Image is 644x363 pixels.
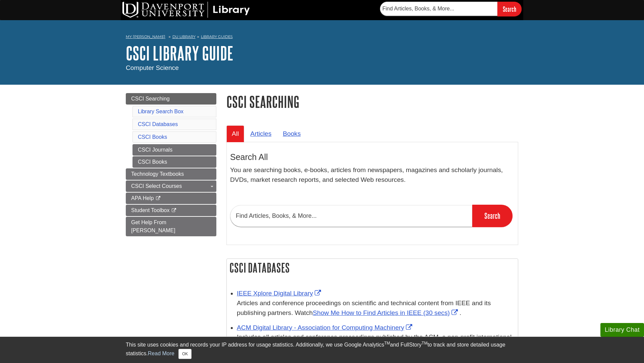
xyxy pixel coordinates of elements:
a: APA Help [126,193,216,204]
input: Search [497,2,522,16]
a: CSCI Select Courses [126,180,216,192]
a: CSCI Books [138,134,167,140]
span: APA Help [131,195,154,201]
a: Link opens in new window [237,324,414,331]
a: Articles [245,125,277,142]
a: Technology Textbooks [126,168,216,180]
a: DU Library [172,34,196,39]
a: CSCI Databases [138,121,178,127]
a: Link opens in new window [237,290,323,297]
img: DU Library [122,2,250,18]
a: CSCI Library Guide [126,43,233,64]
p: Articles and conference proceedings on scientific and technical content from IEEE and its publish... [237,298,515,318]
a: CSCI Journals [132,144,216,156]
a: Link opens in new window [313,309,459,316]
span: Computer Science [126,64,179,71]
a: My [PERSON_NAME] [126,34,165,40]
a: CSCI Books [132,156,216,168]
p: You are searching books, e-books, articles from newspapers, magazines and scholarly journals, DVD... [230,165,515,185]
span: Technology Textbooks [131,171,184,177]
i: This link opens in a new window [155,196,161,201]
span: CSCI Select Courses [131,183,182,189]
h2: CSCI Databases [227,259,518,277]
button: Close [178,349,192,359]
a: Library Guides [201,34,233,39]
nav: breadcrumb [126,32,518,43]
div: Guide Page Menu [126,93,216,236]
i: This link opens in a new window [171,208,177,213]
span: Student Toolbox [131,207,169,213]
a: All [226,125,244,142]
input: Search [472,205,513,227]
input: Find Articles, Books, & More... [380,2,497,16]
a: Books [277,125,306,142]
a: Student Toolbox [126,205,216,216]
button: Library Chat [600,323,644,337]
h1: CSCI Searching [226,93,518,110]
sup: TM [384,341,390,346]
p: Includes all articles and conference proceedings published by the ACM, a non-profit international... [237,332,515,361]
a: Get Help From [PERSON_NAME] [126,217,216,236]
form: Searches DU Library's articles, books, and more [380,2,522,16]
span: CSCI Searching [131,96,170,102]
div: This site uses cookies and records your IP address for usage statistics. Additionally, we use Goo... [126,341,518,359]
a: Library Search Box [138,109,183,114]
a: CSCI Searching [126,93,216,105]
sup: TM [422,341,427,346]
span: Get Help From [PERSON_NAME] [131,219,175,233]
h3: Search All [230,152,515,162]
input: Find Articles, Books, & More... [230,205,472,227]
a: Read More [148,351,174,356]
